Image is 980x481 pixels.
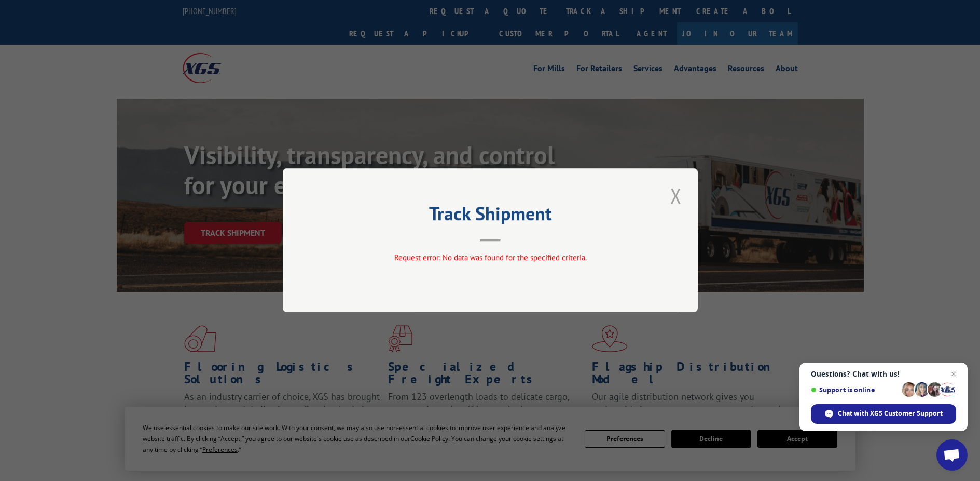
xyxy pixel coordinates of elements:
[936,439,968,471] a: Open chat
[811,386,898,394] span: Support is online
[667,181,685,210] button: Close modal
[335,206,646,226] h2: Track Shipment
[394,253,586,263] span: Request error: No data was found for the specified criteria.
[811,370,956,378] span: Questions? Chat with us!
[811,404,956,424] span: Chat with XGS Customer Support
[838,409,943,418] span: Chat with XGS Customer Support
